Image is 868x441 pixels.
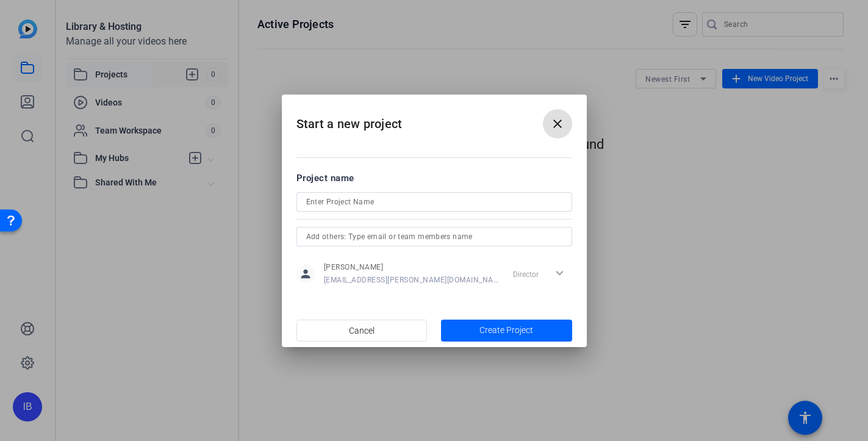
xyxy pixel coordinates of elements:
button: Create Project [441,320,572,342]
div: Project name [296,171,572,185]
input: Add others: Type email or team members name [306,229,562,244]
button: Cancel [296,320,428,342]
span: [PERSON_NAME] [324,262,499,272]
mat-icon: person [296,265,315,283]
span: [EMAIL_ADDRESS][PERSON_NAME][DOMAIN_NAME] [324,275,499,285]
h2: Start a new project [282,95,587,144]
span: Cancel [349,319,375,342]
span: Create Project [479,324,533,337]
input: Enter Project Name [306,195,562,209]
mat-icon: close [550,117,565,131]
